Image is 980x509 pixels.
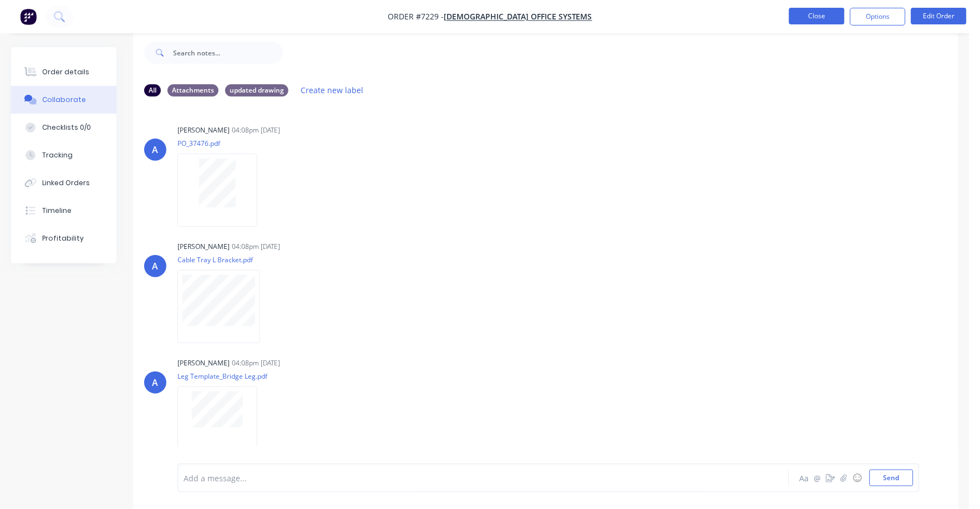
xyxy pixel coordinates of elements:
button: Options [850,8,906,26]
div: Timeline [42,206,72,216]
div: 04:08pm [DATE] [232,125,280,135]
button: Edit Order [911,8,967,24]
div: [PERSON_NAME] [177,242,230,252]
div: Checklists 0/0 [42,123,91,133]
div: Tracking [42,150,73,160]
div: [PERSON_NAME] [177,358,230,368]
button: Tracking [11,141,116,169]
div: Collaborate [42,95,86,105]
div: Order details [42,67,89,77]
button: Collaborate [11,86,116,114]
button: Close [789,8,845,24]
div: A [153,376,159,389]
button: Order details [11,58,116,86]
button: ☺ [851,471,864,485]
button: Aa [798,471,811,485]
div: Profitability [42,233,84,243]
div: All [144,84,161,96]
div: updated drawing [225,84,288,96]
div: A [153,143,159,156]
button: Profitability [11,225,116,252]
div: Attachments [167,84,219,96]
button: Send [870,470,913,486]
p: PO_37476.pdf [177,139,268,148]
div: 04:08pm [DATE] [232,242,280,252]
div: [PERSON_NAME] [177,125,230,135]
button: Timeline [11,197,116,225]
button: @ [811,471,824,485]
p: Cable Tray L Bracket.pdf [177,255,271,264]
a: [DEMOGRAPHIC_DATA] Office Systems [444,12,592,22]
img: Factory [20,8,37,25]
input: Search notes... [173,42,283,64]
p: Leg Template_Bridge Leg.pdf [177,371,268,381]
button: Linked Orders [11,169,116,197]
button: Create new label [295,83,369,98]
div: 04:08pm [DATE] [232,358,280,368]
span: Order #7229 - [388,12,444,22]
button: Checklists 0/0 [11,114,116,141]
div: Linked Orders [42,178,90,188]
div: A [153,259,159,273]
